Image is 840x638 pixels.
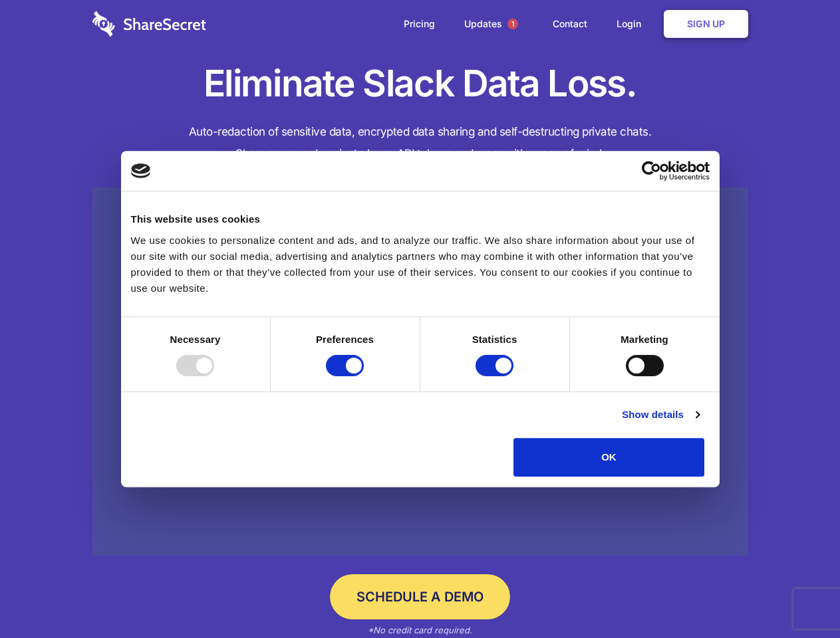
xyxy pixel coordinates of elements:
a: Usercentrics Cookiebot - opens in a new window [593,161,710,181]
strong: Necessary [170,334,221,345]
strong: Preferences [316,334,374,345]
a: Login [603,3,661,45]
div: We use cookies to personalize content and ads, and to analyze our traffic. We also share informat... [131,233,710,296]
a: Contact [539,3,601,45]
img: logo-wordmark-white-trans-d4663122ce5f474addd5e946df7df03e33cb6a1c49d2221995e7729f52c070b2.svg [92,11,206,37]
a: Wistia video thumbnail [92,187,748,556]
button: OK [513,438,704,477]
strong: Statistics [472,334,517,345]
img: logo [131,163,151,178]
a: Show details [622,407,699,423]
a: Pricing [390,3,448,45]
div: This website uses cookies [131,211,710,227]
span: 1 [507,19,518,29]
a: Sign Up [664,10,748,38]
em: *No credit card required. [368,625,472,635]
a: Schedule a Demo [330,574,510,619]
strong: Marketing [621,334,668,345]
h1: Eliminate Slack Data Loss. [92,60,748,108]
h4: Auto-redaction of sensitive data, encrypted data sharing and self-destructing private chats. Shar... [92,121,748,165]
